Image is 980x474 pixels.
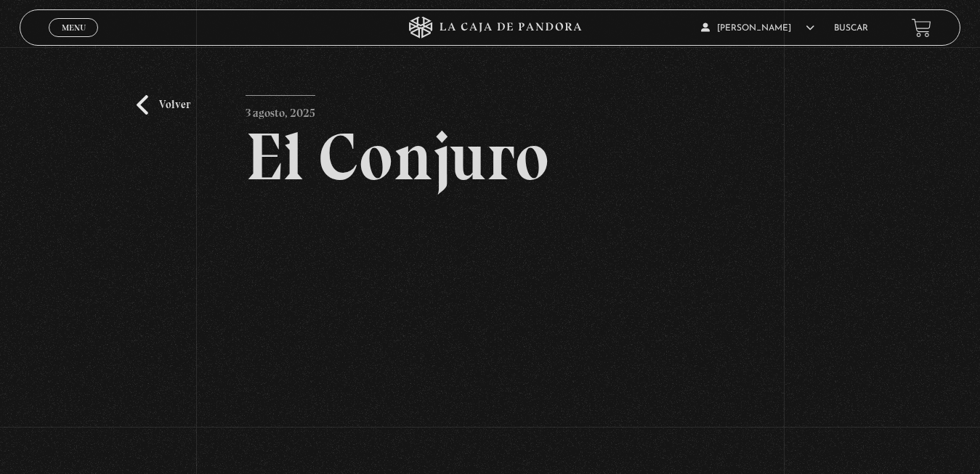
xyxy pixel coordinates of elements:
span: [PERSON_NAME] [701,24,814,33]
a: Volver [137,95,190,115]
span: Menu [62,23,86,32]
h2: El Conjuro [246,123,734,190]
span: Cerrar [57,36,91,46]
a: Buscar [834,24,868,33]
a: View your shopping cart [912,18,931,38]
p: 3 agosto, 2025 [246,95,315,124]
